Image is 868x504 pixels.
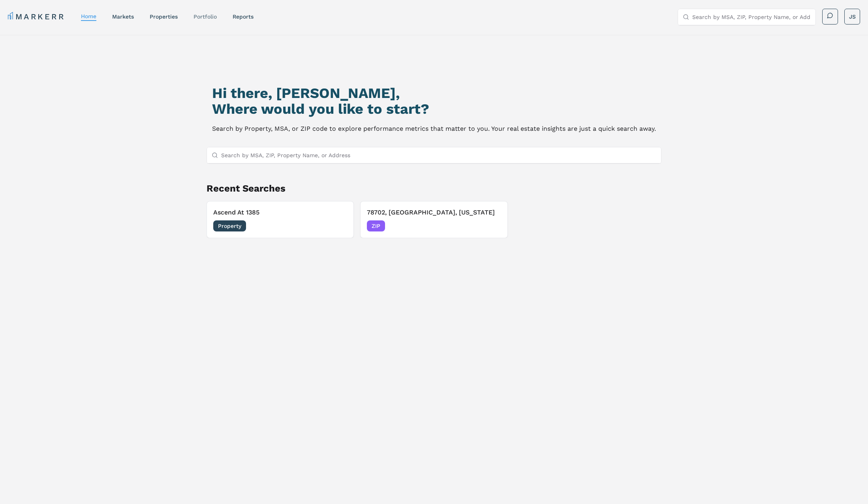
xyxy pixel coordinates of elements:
p: Search by Property, MSA, or ZIP code to explore performance metrics that matter to you. Your real... [212,123,656,134]
a: home [81,13,96,19]
input: Search by MSA, ZIP, Property Name, or Address [692,9,811,25]
a: Portfolio [194,13,217,20]
h3: Ascend At 1385 [213,208,347,217]
a: MARKERR [8,11,65,22]
span: ZIP [367,220,385,231]
span: [DATE] [329,222,347,230]
input: Search by MSA, ZIP, Property Name, or Address [221,147,656,163]
h1: Hi there, [PERSON_NAME], [212,85,656,101]
a: reports [233,13,254,20]
a: markets [112,13,134,20]
button: Remove Ascend At 1385Ascend At 1385Property[DATE] [207,201,354,238]
span: Property [213,220,246,231]
h2: Recent Searches [207,182,661,195]
span: [DATE] [483,222,501,230]
span: JS [849,13,856,21]
button: JS [844,9,860,24]
h2: Where would you like to start? [212,101,656,117]
h3: 78702, [GEOGRAPHIC_DATA], [US_STATE] [367,208,501,217]
button: Remove 78702, Austin, Texas78702, [GEOGRAPHIC_DATA], [US_STATE]ZIP[DATE] [360,201,507,238]
a: properties [150,13,178,20]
